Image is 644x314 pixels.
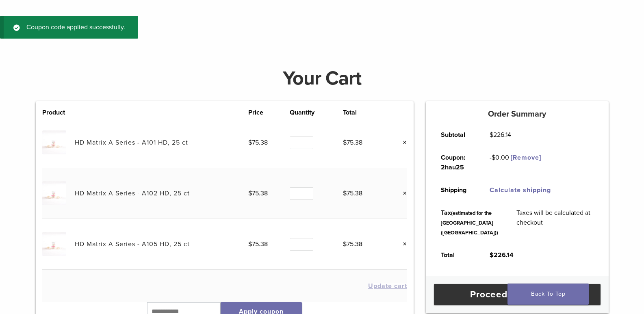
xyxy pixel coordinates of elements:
h1: Your Cart [30,69,615,88]
span: $ [343,189,347,197]
bdi: 226.14 [490,131,511,139]
img: HD Matrix A Series - A105 HD, 25 ct [42,232,66,256]
a: Remove this item [397,188,407,199]
button: Update cart [368,283,407,289]
bdi: 226.14 [490,251,514,259]
a: Back To Top [507,284,589,305]
span: $ [248,240,252,248]
a: Proceed to checkout [434,284,601,305]
th: Tax [432,201,507,244]
th: Shipping [432,179,481,201]
a: Calculate shipping [490,186,551,194]
bdi: 75.38 [343,189,362,197]
a: HD Matrix A Series - A105 HD, 25 ct [75,240,190,248]
span: $ [343,240,347,248]
span: $ [490,251,494,259]
span: $ [490,131,493,139]
a: Remove this item [397,239,407,249]
bdi: 75.38 [248,139,268,147]
a: Remove 2hau25 coupon [511,154,541,162]
small: (estimated for the [GEOGRAPHIC_DATA] ([GEOGRAPHIC_DATA])) [441,210,498,236]
a: HD Matrix A Series - A102 HD, 25 ct [75,189,190,197]
img: HD Matrix A Series - A102 HD, 25 ct [42,181,66,205]
th: Product [42,108,75,117]
a: HD Matrix A Series - A101 HD, 25 ct [75,139,188,147]
bdi: 75.38 [248,189,268,197]
td: - [481,146,551,179]
span: $ [492,154,495,162]
th: Total [432,244,481,266]
img: HD Matrix A Series - A101 HD, 25 ct [42,130,66,154]
a: Remove this item [397,137,407,148]
bdi: 75.38 [248,240,268,248]
span: $ [343,139,347,147]
bdi: 75.38 [343,240,362,248]
h5: Order Summary [426,109,609,119]
th: Subtotal [432,123,481,146]
th: Quantity [290,108,343,117]
span: $ [248,139,252,147]
td: Taxes will be calculated at checkout [507,201,603,244]
th: Total [343,108,385,117]
th: Price [248,108,290,117]
span: $ [248,189,252,197]
bdi: 75.38 [343,139,362,147]
th: Coupon: 2hau25 [432,146,481,179]
span: 0.00 [492,154,509,162]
